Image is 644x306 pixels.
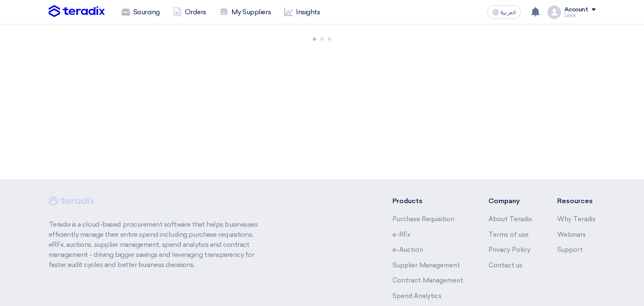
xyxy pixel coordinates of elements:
[49,220,267,270] p: Teradix is a cloud-based procurement software that helps businesses efficiently manage their enti...
[557,196,596,206] li: Resources
[488,262,522,269] a: Contact us
[166,3,213,21] a: Orders
[392,196,463,206] li: Products
[488,215,532,223] a: About Teradix
[488,246,530,254] a: Privacy Policy
[501,10,516,16] span: العربية
[564,6,588,13] div: Account
[392,231,410,238] a: e-RFx
[557,215,596,223] a: Why Teradix
[488,231,529,238] a: Terms of use
[487,5,521,19] button: العربية
[564,13,596,18] div: Layla
[488,196,532,206] li: Company
[115,3,166,21] a: Sourcing
[392,215,454,223] a: Purchase Requisition
[392,292,441,300] a: Spend Analytics
[392,277,463,284] a: Contract Management
[213,3,278,21] a: My Suppliers
[548,5,561,19] img: profile_test.png
[392,246,423,254] a: e-Auction
[278,3,327,21] a: Insights
[557,231,586,238] a: Webinars
[49,5,105,18] img: Teradix logo
[557,246,583,254] a: Support
[392,262,460,269] a: Supplier Management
